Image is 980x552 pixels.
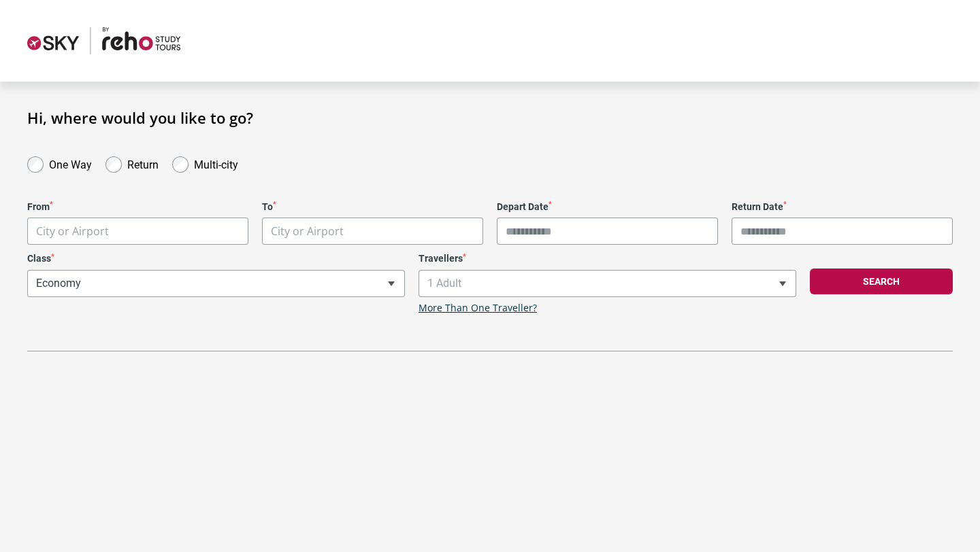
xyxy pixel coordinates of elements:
label: One Way [49,155,92,171]
label: From [27,201,248,213]
label: Class [27,253,405,264]
span: Economy [27,270,405,297]
span: Economy [28,271,404,296]
label: To [262,201,483,213]
span: City or Airport [262,218,483,245]
label: Depart Date [497,201,718,213]
span: 1 Adult [419,271,796,296]
span: City or Airport [36,224,109,239]
span: 1 Adult [419,270,796,297]
label: Return [127,155,159,171]
a: More Than One Traveller? [419,303,537,314]
label: Travellers [419,253,796,264]
span: City or Airport [271,224,344,239]
button: Search [810,269,953,294]
h1: Hi, where would you like to go? [27,109,953,126]
label: Return Date [732,201,953,213]
label: Multi-city [194,155,238,171]
span: City or Airport [263,218,483,245]
span: City or Airport [27,218,248,245]
span: City or Airport [28,218,248,245]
